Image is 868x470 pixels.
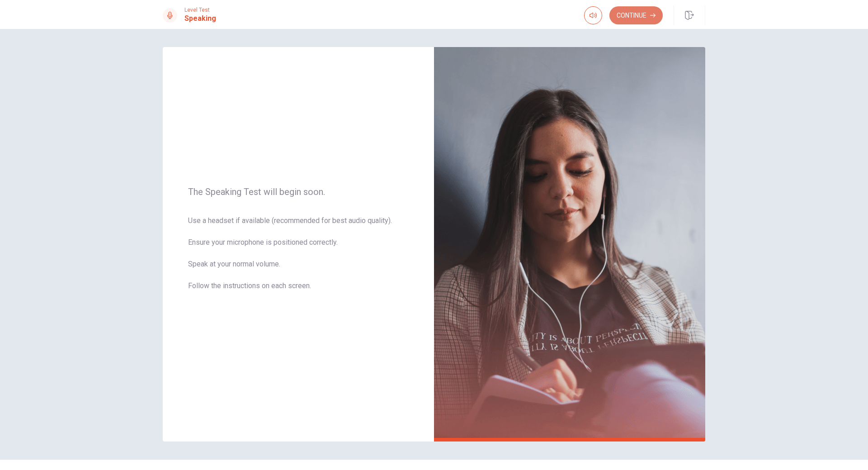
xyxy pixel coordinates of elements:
[188,215,409,302] span: Use a headset if available (recommended for best audio quality). Ensure your microphone is positi...
[188,186,409,197] span: The Speaking Test will begin soon.
[609,6,663,24] button: Continue
[434,47,705,442] img: speaking intro
[184,7,216,13] span: Level Test
[184,13,216,24] h1: Speaking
